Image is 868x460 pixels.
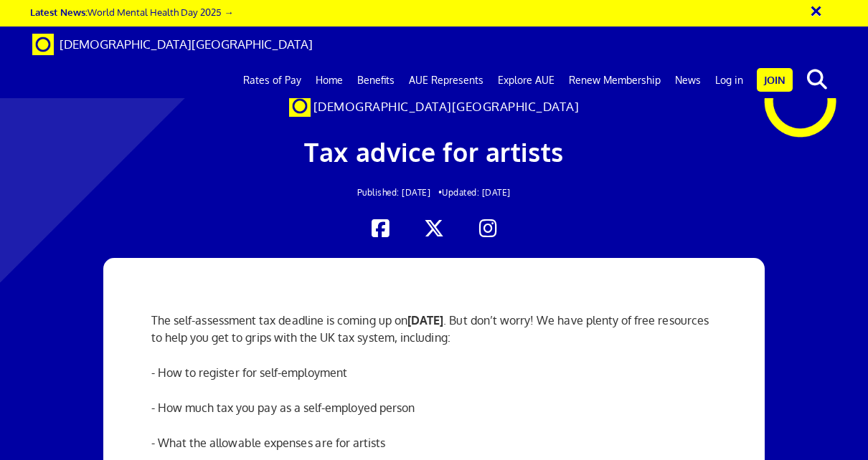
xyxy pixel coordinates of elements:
span: - How much tax you pay as a self-employed person [151,401,415,415]
a: AUE Represents [402,62,491,98]
h2: Updated: [DATE] [170,188,698,197]
span: The self-assessment tax deadline is coming up on . But don’t worry! We have plenty of free resour... [151,313,709,345]
span: - What the allowable expenses are for artists [151,436,386,450]
span: Published: [DATE] • [357,187,443,198]
span: [DEMOGRAPHIC_DATA][GEOGRAPHIC_DATA] [60,37,313,52]
a: Rates of Pay [236,62,308,98]
span: [DEMOGRAPHIC_DATA][GEOGRAPHIC_DATA] [313,99,580,114]
strong: Latest News: [30,6,88,18]
a: Home [308,62,350,98]
a: News [668,62,708,98]
span: Tax advice for artists [304,135,563,168]
a: Log in [708,62,750,98]
a: Explore AUE [491,62,562,98]
strong: [DATE] [407,313,444,327]
a: Latest News:World Mental Health Day 2025 → [30,6,233,18]
a: Benefits [350,62,402,98]
button: search [796,64,839,95]
a: Renew Membership [562,62,668,98]
span: - How to register for self-employment [151,365,347,380]
a: Brand [DEMOGRAPHIC_DATA][GEOGRAPHIC_DATA] [22,27,324,62]
a: Join [757,68,793,92]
